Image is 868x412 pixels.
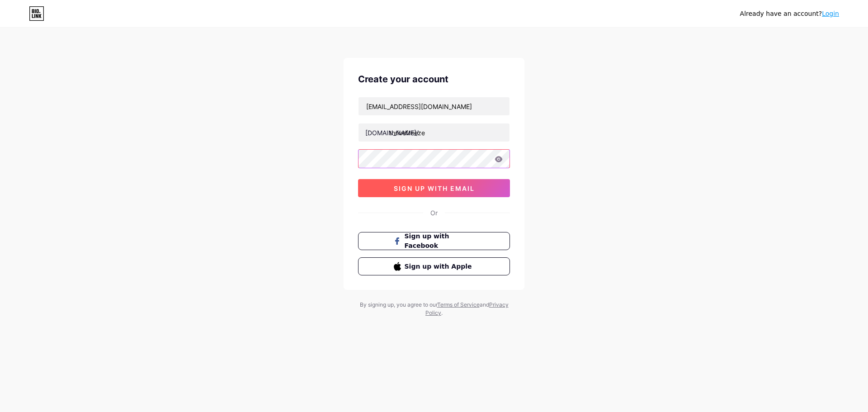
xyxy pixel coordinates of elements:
[358,257,510,275] button: Sign up with Apple
[358,72,510,86] div: Create your account
[405,232,475,251] span: Sign up with Facebook
[430,208,438,218] div: Or
[405,262,475,271] span: Sign up with Apple
[365,128,419,137] div: [DOMAIN_NAME]/
[357,301,511,317] div: By signing up, you agree to our and .
[822,10,839,17] a: Login
[358,179,510,197] button: sign up with email
[740,9,839,19] div: Already have an account?
[394,185,475,192] span: sign up with email
[359,123,509,142] input: username
[358,232,510,250] button: Sign up with Facebook
[437,301,480,308] a: Terms of Service
[359,97,509,115] input: Email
